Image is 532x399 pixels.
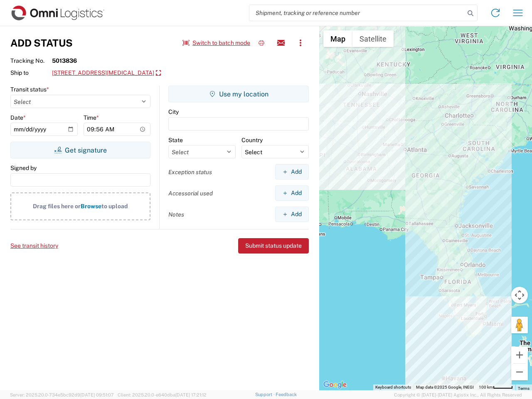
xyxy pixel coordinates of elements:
[511,364,528,380] button: Zoom out
[168,211,184,218] label: Notes
[321,379,349,390] a: Open this area in Google Maps (opens a new window)
[168,136,183,144] label: State
[238,238,309,254] button: Submit status update
[275,185,309,201] button: Add
[10,164,37,172] label: Signed by
[33,203,81,209] span: Drag files here or
[255,392,276,397] a: Support
[80,392,114,397] span: [DATE] 09:51:07
[276,392,297,397] a: Feedback
[10,142,150,158] button: Get signature
[52,66,161,80] a: [STREET_ADDRESS][MEDICAL_DATA]
[375,384,411,390] button: Keyboard shortcuts
[511,317,528,333] button: Drag Pegman onto the map to open Street View
[168,86,309,102] button: Use my location
[323,30,352,47] button: Show street map
[10,37,73,49] h3: Add Status
[10,114,26,121] label: Date
[52,57,77,64] strong: 5013836
[101,203,128,209] span: to upload
[10,239,58,253] button: See transit history
[81,203,101,209] span: Browse
[175,392,207,397] span: [DATE] 17:21:12
[118,392,207,397] span: Client: 2025.20.0-e640dba
[168,190,213,197] label: Accessorial used
[511,347,528,363] button: Zoom in
[518,386,530,391] a: Terms
[168,108,179,116] label: City
[394,391,522,399] span: Copyright © [DATE]-[DATE] Agistix Inc., All Rights Reserved
[10,57,52,64] span: Tracking No.
[182,36,250,50] button: Switch to batch mode
[241,136,263,144] label: Country
[511,287,528,303] button: Map camera controls
[249,5,465,21] input: Shipment, tracking or reference number
[321,379,349,390] img: Google
[168,168,212,176] label: Exception status
[479,385,493,389] span: 100 km
[275,164,309,180] button: Add
[10,86,49,93] label: Transit status
[352,30,394,47] button: Show satellite imagery
[84,114,99,121] label: Time
[416,385,474,389] span: Map data ©2025 Google, INEGI
[476,384,515,390] button: Map Scale: 100 km per 44 pixels
[10,392,114,397] span: Server: 2025.20.0-734e5bc92d9
[275,207,309,222] button: Add
[10,69,52,76] span: Ship to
